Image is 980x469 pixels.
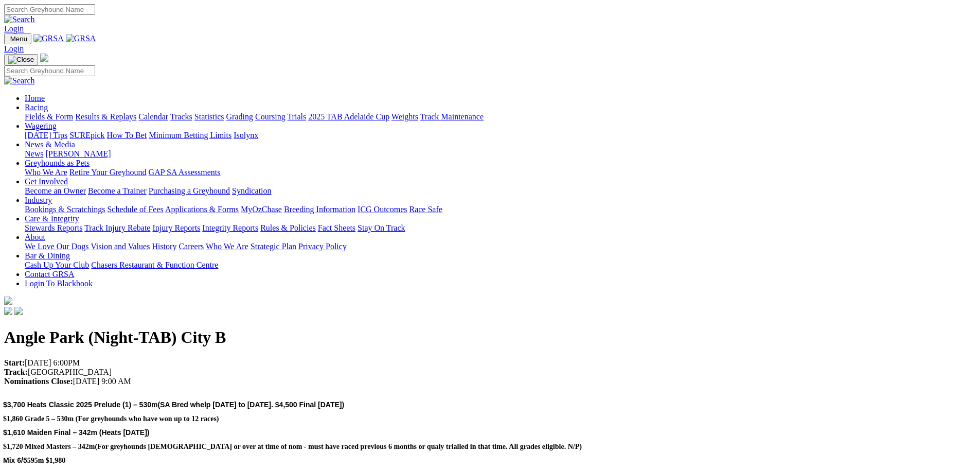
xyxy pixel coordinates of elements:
a: Schedule of Fees [107,205,163,214]
a: [PERSON_NAME] [45,149,111,158]
a: MyOzChase [241,205,282,214]
a: Track Injury Rebate [84,223,150,232]
a: Wagering [25,121,57,130]
a: Results & Replays [75,112,136,121]
a: Calendar [138,112,168,121]
button: Toggle navigation [4,33,31,44]
a: Purchasing a Greyhound [149,186,230,195]
a: Home [25,94,45,102]
a: Stewards Reports [25,223,82,232]
a: Injury Reports [152,223,200,232]
span: (For greyhounds [DEMOGRAPHIC_DATA] or over at time of nom - must have raced previous 6 months or ... [95,443,581,450]
span: $1,720 Mixed Masters – 342m [3,443,95,450]
a: Grading [226,112,253,121]
a: Contact GRSA [25,270,74,279]
img: logo-grsa-white.png [4,297,12,305]
a: News [25,149,43,158]
a: Track Maintenance [420,112,484,121]
a: Who We Are [206,242,248,251]
a: Become a Trainer [88,186,147,195]
div: Care & Integrity [25,223,976,233]
a: ICG Outcomes [358,205,407,214]
a: Vision and Values [91,242,150,251]
img: GRSA [33,34,64,43]
strong: Start: [4,358,25,367]
a: Login [4,44,24,53]
a: Applications & Forms [165,205,239,214]
a: Bookings & Scratchings [25,205,105,214]
a: Who We Are [25,168,67,177]
a: History [152,242,176,251]
a: Syndication [232,186,271,195]
a: Race Safe [409,205,442,214]
h1: Angle Park (Night-TAB) City B [4,328,976,347]
p: [DATE] 6:00PM [GEOGRAPHIC_DATA] [DATE] 9:00 AM [4,358,976,386]
a: Chasers Restaurant & Function Centre [91,260,218,269]
a: We Love Our Dogs [25,242,88,251]
a: Cash Up Your Club [25,260,89,269]
a: News & Media [25,140,75,149]
img: twitter.svg [14,307,23,315]
a: Rules & Policies [260,223,316,232]
span: 595m $1,980 [27,457,66,464]
a: GAP SA Assessments [149,168,221,177]
a: Isolynx [234,131,258,140]
a: Fact Sheets [318,223,355,232]
div: About [25,242,976,251]
a: How To Bet [107,131,147,140]
a: Strategic Plan [251,242,296,251]
span: Mix 6/5 [3,456,27,464]
a: Careers [179,242,204,251]
a: Retire Your Greyhound [69,168,147,177]
strong: Nominations Close: [4,377,73,386]
a: Breeding Information [284,205,355,214]
span: $1,860 Grade 5 – 530m (For greyhounds who have won up to 12 races) [3,415,219,423]
a: Privacy Policy [298,242,347,251]
a: Care & Integrity [25,214,79,223]
img: Search [4,76,35,85]
img: logo-grsa-white.png [40,54,48,62]
div: Get Involved [25,186,976,196]
img: GRSA [66,34,96,43]
span: $1,610 Maiden Final – 342m (Heats [DATE]) [3,428,150,437]
a: Integrity Reports [202,223,258,232]
a: Racing [25,103,48,112]
a: Coursing [255,112,286,121]
a: Greyhounds as Pets [25,159,90,167]
input: Search [4,4,95,15]
div: Racing [25,112,976,121]
span: $3,700 Heats Classic 2025 Prelude (1) – 530m [3,401,157,409]
div: Greyhounds as Pets [25,168,976,177]
a: Fields & Form [25,112,73,121]
a: Stay On Track [358,223,405,232]
img: Search [4,15,35,24]
a: Industry [25,196,52,204]
span: Menu [10,35,27,43]
a: Statistics [194,112,224,121]
a: Weights [391,112,418,121]
input: Search [4,65,95,76]
div: Industry [25,205,976,214]
a: Get Involved [25,177,68,186]
div: Wagering [25,131,976,140]
a: Login To Blackbook [25,279,93,288]
a: [DATE] Tips [25,131,67,140]
button: Toggle navigation [4,54,38,65]
img: Close [8,56,34,64]
a: Minimum Betting Limits [149,131,231,140]
strong: Track: [4,368,28,376]
img: facebook.svg [4,307,12,315]
a: About [25,233,45,241]
a: Login [4,24,24,33]
span: (SA Bred whelp [DATE] to [DATE]. $4,500 Final [DATE]) [157,401,344,409]
a: 2025 TAB Adelaide Cup [308,112,389,121]
a: Bar & Dining [25,251,70,260]
div: News & Media [25,149,976,159]
a: SUREpick [69,131,104,140]
div: Bar & Dining [25,260,976,270]
a: Trials [287,112,306,121]
a: Become an Owner [25,186,86,195]
a: Tracks [170,112,192,121]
